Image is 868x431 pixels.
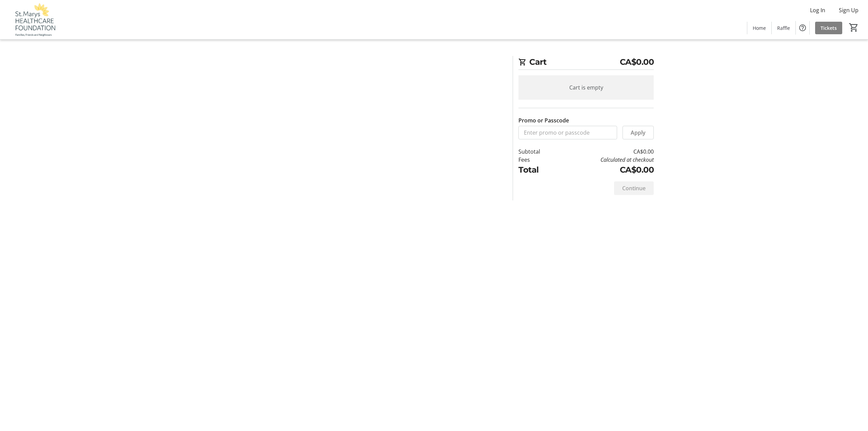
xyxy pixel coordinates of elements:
[623,126,654,139] button: Apply
[558,164,654,176] td: CA$0.00
[631,129,646,137] span: Apply
[518,126,617,139] input: Enter promo or passcode
[810,6,825,14] span: Log In
[558,156,654,164] td: Calculated at checkout
[848,21,860,34] button: Cart
[777,24,790,32] span: Raffle
[558,148,654,156] td: CA$0.00
[518,56,654,70] h2: Cart
[747,22,771,34] a: Home
[518,164,558,176] td: Total
[518,75,654,100] div: Cart is empty
[518,116,569,124] label: Promo or Passcode
[833,5,864,16] button: Sign Up
[772,22,795,34] a: Raffle
[839,6,859,14] span: Sign Up
[4,3,64,37] img: St. Marys Healthcare Foundation's Logo
[518,156,558,164] td: Fees
[815,22,842,34] a: Tickets
[821,24,837,32] span: Tickets
[805,5,831,16] button: Log In
[620,56,654,68] span: CA$0.00
[753,24,766,32] span: Home
[796,21,809,35] button: Help
[518,148,558,156] td: Subtotal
